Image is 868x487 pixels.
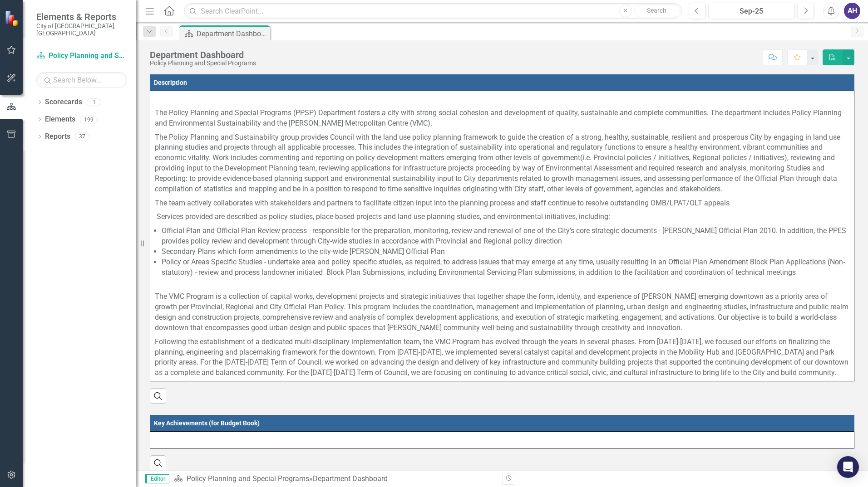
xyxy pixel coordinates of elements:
[708,3,795,19] button: Sep-25
[263,153,580,162] span: ommenting and reporting on policy development matters emerging from other levels of government
[711,6,792,17] div: Sep-25
[36,72,127,88] input: Search Below...
[155,106,849,131] p: The Policy Planning and Special Programs (PPSP) Department fosters a city with strong social cohe...
[647,7,666,14] span: Search
[36,51,127,61] a: Policy Planning and Special Programs
[187,474,309,483] a: Policy Planning and Special Programs
[162,257,849,278] li: Policy or Areas Specific Studies - undertake area and policy specific studies, as required, to ad...
[355,164,679,172] span: pplications for infrastructure projects proceeding by way of Environmental Assessment and required r
[155,164,824,183] span: esearch and analysis, monitoring Studies and Reporting: to p
[313,474,388,483] div: Department Dashboard
[580,153,793,162] span: (i.e. Provincial policies / initiatives, Regional policies / initiatives), r
[145,474,169,483] span: Editor
[844,3,860,19] button: AH
[202,174,662,183] span: rovide evidence-based planning support and environmental sustainability input to City departments...
[45,97,82,107] a: Scorecards
[36,22,127,37] small: City of [GEOGRAPHIC_DATA], [GEOGRAPHIC_DATA]
[155,131,849,196] p: The Policy Planning and Sustainability group provides Council with the land use policy planning f...
[150,91,854,381] td: Double-Click to Edit
[184,3,682,19] input: Search ClearPoint...
[150,60,256,67] div: Policy Planning and Special Programs
[45,114,75,125] a: Elements
[75,133,89,141] div: 37
[45,131,70,142] a: Reports
[634,5,680,17] button: Search
[155,280,849,335] p: The VMC Program is a collection of capital works, development projects and strategic initiatives ...
[155,196,849,210] p: The team actively collaborates with stakeholders and partners to facilitate citizen input into th...
[837,456,859,478] div: Open Intercom Messenger
[150,432,854,448] td: Double-Click to Edit
[174,474,495,484] div: »
[157,212,610,221] span: Services provided are described as policy studies, place-based projects and land use planning stu...
[162,226,849,247] li: Official Plan and Official Plan Review process - responsible for the preparation, monitoring, rev...
[87,98,101,106] div: 1
[162,247,849,257] li: Secondary Plans which form amendments to the city-wide [PERSON_NAME] Official Plan
[155,174,837,193] span: ssessing performance of the Official Plan through data compilation of statistics and mapping and ...
[155,335,849,378] p: Following the establishment of a dedicated multi-disciplinary implementation team, the VMC Progra...
[36,11,127,22] span: Elements & Reports
[150,50,256,60] div: Department Dashboard
[5,10,20,26] img: ClearPoint Strategy
[80,116,98,123] div: 199
[197,28,268,39] div: Department Dashboard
